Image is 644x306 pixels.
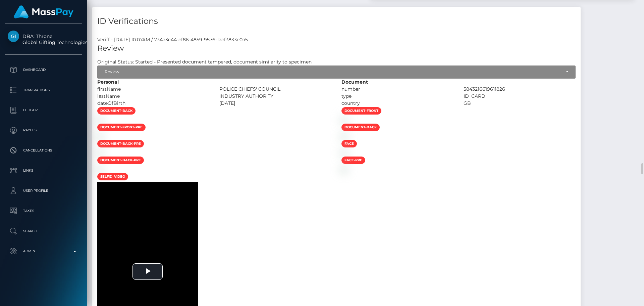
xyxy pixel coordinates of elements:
[92,36,581,43] div: Veriff - [DATE] 10:07AM / 734a3c44-cf86-4859-9576-1acf3833e0a5
[92,93,214,100] div: lastName
[5,122,82,139] a: Payees
[5,162,82,179] a: Links
[132,263,163,280] button: Play Video
[105,69,561,75] div: Review
[8,145,79,156] p: Cancellations
[97,43,576,54] h5: Review
[341,157,365,164] span: face-pre
[8,206,79,216] p: Taxes
[92,100,214,107] div: dateOfBirth
[341,150,347,156] img: ed7e77fd-cdd6-4598-bdf6-279e6e192d37
[5,102,82,119] a: Ledger
[97,157,144,164] span: document-back-pre
[8,65,79,75] p: Dashboard
[5,223,82,239] a: Search
[92,86,214,93] div: firstName
[336,86,459,93] div: number
[5,203,82,219] a: Taxes
[336,100,459,107] div: country
[5,182,82,199] a: User Profile
[5,142,82,159] a: Cancellations
[341,124,380,131] span: document-back
[341,134,347,139] img: 8dd8a558-6f8d-41f0-a1ca-960698b818d0
[97,173,128,180] span: selfid_video
[97,134,103,139] img: 03e75405-617c-4e29-bed1-05b975ee4867
[97,140,144,147] span: document-back-pre
[8,125,79,135] p: Payees
[459,86,581,93] div: 5843216619611826
[8,226,79,236] p: Search
[5,61,82,78] a: Dashboard
[214,100,336,107] div: [DATE]
[214,93,336,100] div: INDUSTRY AUTHORITY
[97,15,576,27] h4: ID Verifications
[214,86,336,93] div: POLICE CHIEFS' COUNCIL
[97,117,103,123] img: 7b294a04-2d7a-478d-afcc-d3944ebd3898
[459,100,581,107] div: GB
[5,243,82,260] a: Admin
[97,65,576,78] button: Review
[8,186,79,196] p: User Profile
[341,167,347,172] img: 0bf6db7d-4980-41b5-86b5-224b1d467106
[97,167,103,172] img: 0f770869-61b2-4ddf-ac62-892bf512056d
[336,93,459,100] div: type
[97,124,146,131] span: document-front-pre
[5,33,82,45] span: DBA: Throne Global Gifting Technologies Inc
[8,31,19,42] img: Global Gifting Technologies Inc
[97,150,103,156] img: b08a2f45-9e02-4338-8f86-1681b8bdace6
[97,107,136,115] span: document-back
[8,85,79,95] p: Transactions
[5,82,82,98] a: Transactions
[8,166,79,176] p: Links
[97,79,119,85] strong: Personal
[341,140,357,147] span: face
[459,93,581,100] div: ID_CARD
[341,117,347,123] img: 1d966555-c9de-4943-a18c-f198e604f312
[97,59,312,65] h7: Original Status: Started - Presented document tampered, document similarity to specimen
[14,5,73,18] img: MassPay Logo
[341,107,381,115] span: document-front
[341,79,368,85] strong: Document
[8,105,79,115] p: Ledger
[8,246,79,256] p: Admin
